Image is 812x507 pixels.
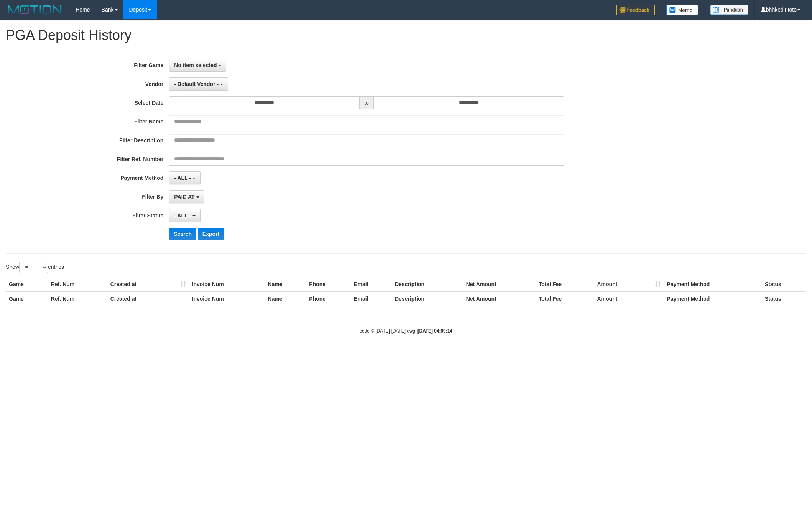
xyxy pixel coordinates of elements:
th: Payment Method [664,291,762,306]
th: Invoice Num [189,277,265,291]
th: Name [265,277,306,291]
span: to [359,96,374,109]
th: Amount [594,291,664,306]
span: - ALL - [174,175,191,181]
th: Net Amount [463,277,536,291]
button: - ALL - [169,171,200,184]
th: Total Fee [536,291,594,306]
th: Ref. Num [48,277,107,291]
th: Ref. Num [48,291,107,306]
small: code © [DATE]-[DATE] dwg | [360,328,452,334]
th: Email [351,277,392,291]
button: - ALL - [169,209,200,222]
img: Button%20Memo.svg [666,5,699,15]
th: Description [392,277,463,291]
span: - ALL - [174,212,191,219]
th: Game [6,277,48,291]
button: Search [169,228,196,240]
th: Phone [306,277,351,291]
th: Name [265,291,306,306]
th: Phone [306,291,351,306]
th: Game [6,291,48,306]
th: Created at [107,291,189,306]
th: Amount [594,277,664,291]
th: Payment Method [664,277,762,291]
h1: PGA Deposit History [6,28,806,43]
th: Status [762,291,806,306]
select: Showentries [19,262,48,273]
th: Description [392,291,463,306]
strong: [DATE] 04:09:14 [418,328,452,334]
th: Email [351,291,392,306]
span: No item selected [174,62,217,68]
label: Show entries [6,262,64,273]
img: MOTION_logo.png [6,4,64,15]
button: Export [198,228,224,240]
span: PAID AT [174,194,194,200]
th: Status [762,277,806,291]
button: No item selected [169,59,226,72]
img: panduan.png [710,5,748,15]
th: Invoice Num [189,291,265,306]
th: Created at [107,277,189,291]
button: PAID AT [169,190,204,203]
th: Net Amount [463,291,536,306]
button: - Default Vendor - [169,77,228,91]
img: Feedback.jpg [616,5,655,15]
th: Total Fee [536,277,594,291]
span: - Default Vendor - [174,81,219,87]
